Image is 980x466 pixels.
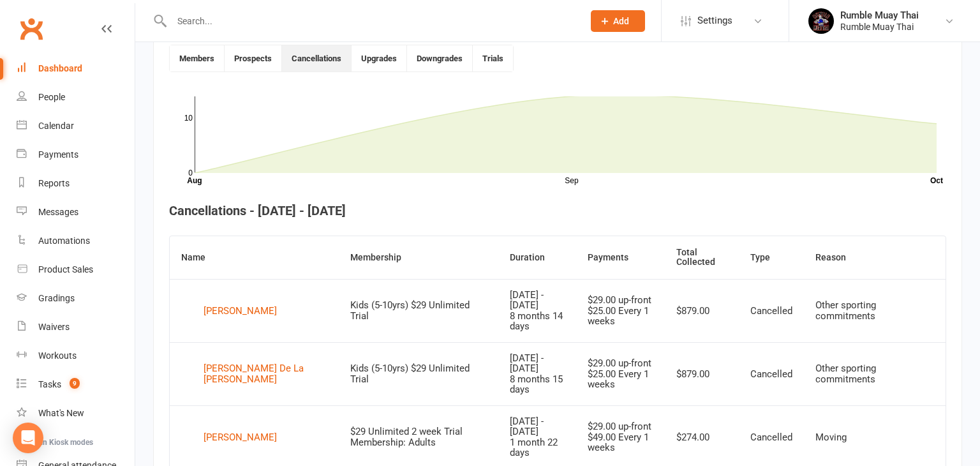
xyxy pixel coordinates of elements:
div: What's New [38,408,84,418]
div: People [38,92,65,102]
a: Calendar [17,112,135,140]
th: Payments [576,236,665,279]
a: Product Sales [17,255,135,284]
a: Clubworx [15,13,47,45]
div: $29.00 up-front [588,295,653,306]
button: Prospects [225,45,282,71]
td: Other sporting commitments [804,279,946,342]
div: Workouts [38,350,77,361]
button: Trials [473,45,513,71]
th: Membership [339,236,498,279]
td: Cancelled [739,279,804,342]
img: thumb_image1688088946.png [808,8,834,34]
div: Rumble Muay Thai [840,10,919,21]
a: Workouts [17,342,135,370]
input: Search... [168,12,574,30]
td: Kids (5-10yrs) $29 Unlimited Trial [339,342,498,405]
a: What's New [17,399,135,428]
td: Other sporting commitments [804,342,946,405]
a: Gradings [17,284,135,313]
div: Dashboard [38,63,82,73]
div: 1 month 22 days [510,437,565,458]
td: [DATE] - [DATE] [498,279,576,342]
div: Product Sales [38,264,93,274]
div: Automations [38,236,90,246]
a: People [17,83,135,112]
button: Add [591,10,645,32]
div: Calendar [38,121,74,131]
button: Members [170,45,225,71]
th: Reason [804,236,946,279]
span: Settings [697,6,732,35]
div: Reports [38,178,70,188]
a: Automations [17,227,135,255]
th: Total Collected [665,236,739,279]
div: $29.00 up-front [588,421,653,432]
div: Waivers [38,322,70,332]
div: $29.00 up-front [588,358,653,369]
a: [PERSON_NAME] [181,301,327,320]
a: Messages [17,198,135,227]
button: Cancellations [282,45,352,71]
a: [PERSON_NAME] De La [PERSON_NAME] [181,363,327,384]
div: [PERSON_NAME] [204,301,277,320]
div: Payments [38,149,78,160]
div: Gradings [38,293,75,303]
div: Tasks [38,379,61,389]
div: $25.00 Every 1 weeks [588,306,653,327]
div: Messages [38,207,78,217]
th: Name [170,236,339,279]
a: Tasks 9 [17,370,135,399]
th: Duration [498,236,576,279]
td: Kids (5-10yrs) $29 Unlimited Trial [339,279,498,342]
a: [PERSON_NAME] [181,428,327,447]
div: $49.00 Every 1 weeks [588,432,653,453]
span: Add [613,16,629,26]
div: $25.00 Every 1 weeks [588,369,653,390]
td: [DATE] - [DATE] [498,342,576,405]
div: Open Intercom Messenger [13,423,43,453]
a: Dashboard [17,54,135,83]
a: Waivers [17,313,135,342]
button: Upgrades [352,45,407,71]
span: 9 [70,378,80,389]
td: Cancelled [739,342,804,405]
div: [PERSON_NAME] De La [PERSON_NAME] [204,363,327,384]
div: [PERSON_NAME] [204,428,277,447]
button: Downgrades [407,45,473,71]
th: Type [739,236,804,279]
div: 8 months 15 days [510,374,565,395]
div: 8 months 14 days [510,311,565,332]
td: $879.00 [665,279,739,342]
a: Reports [17,169,135,198]
td: $879.00 [665,342,739,405]
h4: Cancellations - [DATE] - [DATE] [169,204,946,218]
a: Payments [17,140,135,169]
div: Rumble Muay Thai [840,21,919,33]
